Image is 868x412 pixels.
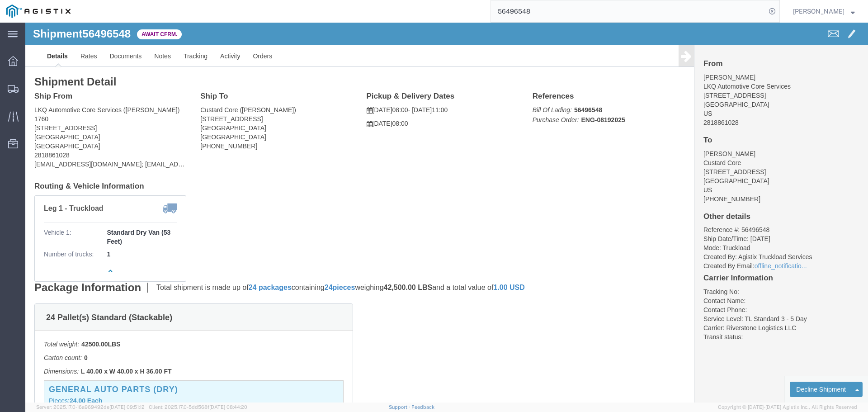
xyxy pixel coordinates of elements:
button: [PERSON_NAME] [793,6,855,17]
iframe: FS Legacy Container [25,23,868,403]
a: Support [389,404,411,410]
span: Server: 2025.17.0-16a969492de [36,404,145,410]
span: [DATE] 08:44:20 [209,404,247,410]
img: logo [6,5,71,18]
a: Feedback [411,404,434,410]
span: Client: 2025.17.0-5dd568f [149,404,247,410]
span: Alexander Baetens [793,6,844,16]
input: Search for shipment number, reference number [491,0,766,22]
span: [DATE] 09:51:12 [109,404,145,410]
span: Copyright © [DATE]-[DATE] Agistix Inc., All Rights Reserved [718,403,857,411]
